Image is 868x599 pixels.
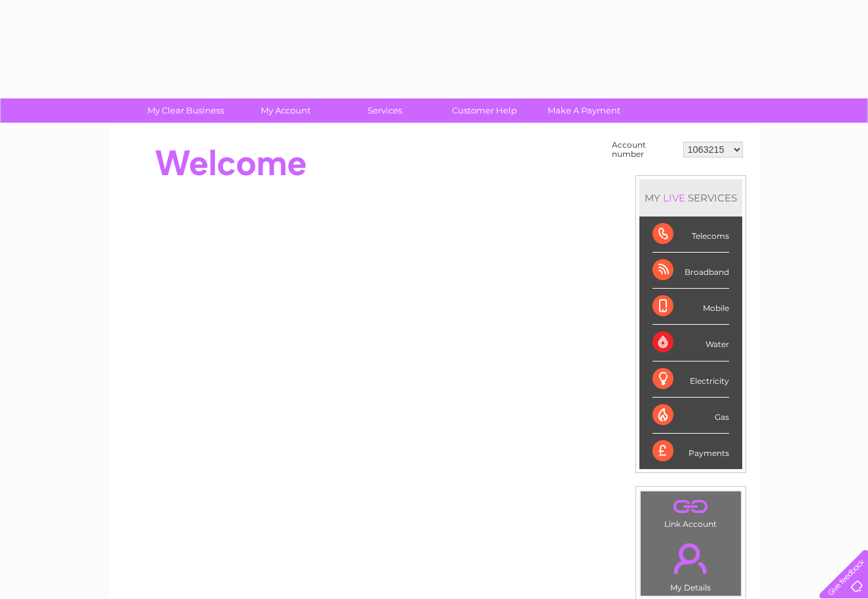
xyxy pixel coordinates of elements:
[652,325,729,361] div: Water
[652,361,729,398] div: Electricity
[660,192,688,204] div: LIVE
[640,491,742,532] td: Link Account
[644,535,738,581] a: .
[609,137,680,162] td: Account number
[430,98,538,123] a: Customer Help
[652,289,729,325] div: Mobile
[639,179,742,217] div: MY SERVICES
[644,495,738,518] a: .
[652,253,729,289] div: Broadband
[231,98,339,123] a: My Account
[652,398,729,434] div: Gas
[132,98,240,123] a: My Clear Business
[652,434,729,469] div: Payments
[530,98,638,123] a: Make A Payment
[640,532,742,596] td: My Details
[331,98,439,123] a: Services
[652,217,729,253] div: Telecoms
